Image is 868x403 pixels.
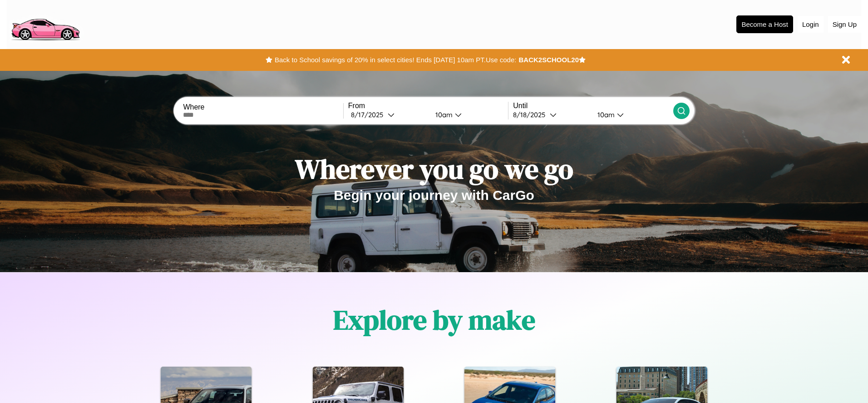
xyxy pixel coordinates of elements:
button: 10am [590,110,673,119]
button: Back to School savings of 20% in select cities! Ends [DATE] 10am PT.Use code: [272,54,518,66]
button: Sign Up [828,16,861,33]
img: logo [7,5,84,43]
div: 8 / 17 / 2025 [351,110,388,119]
button: 8/17/2025 [348,110,428,119]
b: BACK2SCHOOL20 [518,56,579,64]
label: Where [183,103,343,111]
button: Become a Host [736,15,793,33]
button: 10am [428,110,508,119]
div: 10am [593,110,617,119]
div: 8 / 18 / 2025 [513,110,550,119]
div: 10am [431,110,455,119]
label: From [348,102,508,110]
button: Login [798,16,824,33]
label: Until [513,102,673,110]
h1: Explore by make [333,301,535,338]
